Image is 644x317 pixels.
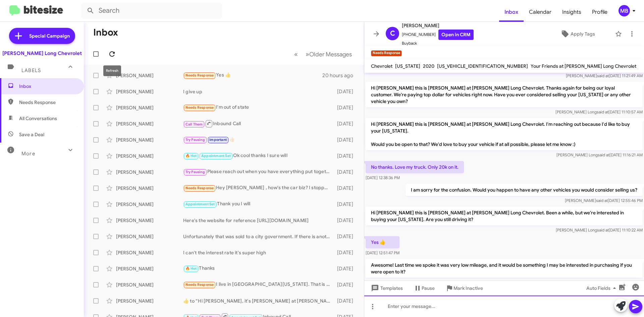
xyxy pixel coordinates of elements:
a: Open in CRM [438,30,474,40]
span: Needs Response [185,282,214,287]
p: Hi [PERSON_NAME] this is [PERSON_NAME] at [PERSON_NAME] Long Chevrolet. Thanks again for being ou... [366,82,643,107]
div: Yes 👍 [183,71,322,79]
span: said at [597,280,609,285]
div: [PERSON_NAME] [116,153,183,159]
div: [PERSON_NAME] [116,137,183,143]
span: [PERSON_NAME] [DATE] 11:21:49 AM [566,73,643,78]
span: [PERSON_NAME] Long [DATE] 11:10:22 AM [556,227,643,232]
span: Needs Response [19,99,76,106]
span: said at [597,109,608,114]
span: said at [597,227,609,232]
span: Older Messages [309,51,352,58]
span: C [390,28,395,39]
div: Refresh [103,65,121,76]
div: [DATE] [334,153,359,159]
div: [PERSON_NAME] [116,298,183,304]
span: » [306,50,309,58]
div: [DATE] [334,88,359,95]
span: Inbox [19,83,76,90]
button: Apply Tags [543,28,612,40]
span: Call Them [185,122,203,126]
nav: Page navigation example [290,47,356,61]
span: [PHONE_NUMBER] [402,30,474,40]
span: [US_STATE] [395,63,420,69]
h1: Inbox [93,27,118,38]
span: said at [597,73,609,78]
div: Inbound Call [183,119,334,128]
span: « [294,50,298,58]
div: [DATE] [334,185,359,192]
div: [DATE] [334,298,359,304]
p: Hi [PERSON_NAME] this is [PERSON_NAME] at [PERSON_NAME] Long Chevrolet. I'm reaching out because ... [366,118,643,150]
div: [DATE] [334,249,359,256]
div: 20 hours ago [322,72,359,79]
div: [PERSON_NAME] [116,265,183,272]
div: [DATE] [334,265,359,272]
span: 2020 [423,63,434,69]
span: Needs Response [185,73,214,77]
a: Inbox [499,2,524,22]
div: I can't the interest rate it's super high [183,249,334,256]
a: Calendar [524,2,557,22]
div: Hey [PERSON_NAME] , how's the car biz? I stopped by to see [PERSON_NAME] or [PERSON_NAME] awhile ... [183,184,334,192]
span: Profile [587,2,613,22]
a: Special Campaign [9,28,75,44]
small: Needs Response [371,50,402,56]
input: Search [81,3,222,19]
div: [DATE] [334,120,359,127]
div: I live in [GEOGRAPHIC_DATA][US_STATE]. That is why I'm doing it on line [183,281,334,288]
span: All Conversations [19,115,57,122]
p: I am sorry for the confusion. Would you happen to have any other vehicles you would consider sell... [406,184,643,196]
div: [DATE] [334,281,359,288]
span: Buyback [402,40,474,47]
div: Unfortunately that was sold to a city government. If there is another vehicle you would be intere... [183,233,334,240]
span: said at [598,152,609,157]
span: [PERSON_NAME] Long [DATE] 11:16:21 AM [556,152,643,157]
span: 🔥 Hot [185,154,197,158]
button: MB [613,5,637,16]
span: [DATE] 12:51:47 PM [366,250,399,255]
span: [PERSON_NAME] [DATE] 8:56:59 AM [566,280,643,285]
div: Here's the website for reference [URL][DOMAIN_NAME] [183,217,334,224]
button: Pause [408,282,440,294]
p: Hi [PERSON_NAME] this is [PERSON_NAME] at [PERSON_NAME] Long Chevrolet. Been a while, but we're i... [366,207,643,225]
div: I give up [183,88,334,95]
p: Awesome! Last time we spoke it was very low mileage, and it would be something I may be intereste... [366,259,643,278]
div: [DATE] [334,217,359,224]
a: Insights [557,2,587,22]
div: [PERSON_NAME] [116,185,183,192]
span: Special Campaign [29,33,70,39]
span: Important [209,138,227,142]
span: Mark Inactive [453,282,483,294]
span: Auto Fields [586,282,619,294]
p: Yes 👍 [366,236,399,248]
button: Templates [364,282,408,294]
span: said at [596,198,608,203]
div: [PERSON_NAME] [116,281,183,288]
span: [DATE] 12:38:36 PM [366,175,400,180]
div: MB [619,5,630,16]
div: [PERSON_NAME] [116,88,183,95]
span: Needs Response [185,105,214,110]
span: Labels [21,67,41,73]
div: [PERSON_NAME] [116,217,183,224]
div: [PERSON_NAME] [116,233,183,240]
div: [DATE] [334,104,359,111]
div: [PERSON_NAME] [116,104,183,111]
div: Thanks [183,265,334,272]
span: Pause [422,282,435,294]
span: Chevrolet [371,63,392,69]
div: [DATE] [334,169,359,175]
div: [DATE] [334,233,359,240]
span: Needs Response [185,186,214,190]
div: Ok cool thanks I sure will [183,152,334,160]
span: [US_VEHICLE_IDENTIFICATION_NUMBER] [437,63,528,69]
span: More [21,151,35,157]
button: Auto Fields [581,282,624,294]
div: ​👍​ to “ Hi [PERSON_NAME], it's [PERSON_NAME] at [PERSON_NAME] Long Chevrolet. I'm reaching out b... [183,298,334,304]
span: Try Pausing [185,138,205,142]
div: [DATE] [334,201,359,208]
